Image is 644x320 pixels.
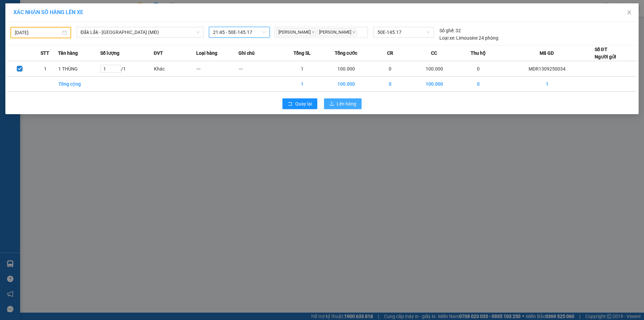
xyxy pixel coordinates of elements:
[196,30,200,34] span: down
[33,61,58,77] td: 1
[13,9,83,15] span: XÁC NHẬN SỐ HÀNG LÊN XE
[457,61,499,77] td: 0
[238,49,255,57] span: Ghi chú
[595,46,616,60] div: Số ĐT Người gửi
[80,27,200,37] span: Đắk Lắk - Sài Gòn (MĐ)
[196,49,217,57] span: Loại hàng
[627,10,632,15] span: close
[196,61,238,77] td: ---
[439,27,454,34] span: Số ghế:
[439,27,461,34] div: 32
[276,29,316,36] span: [PERSON_NAME]
[58,49,78,57] span: Tên hàng
[281,61,323,77] td: 1
[58,77,100,92] td: Tổng cộng
[41,49,49,57] span: STT
[154,49,163,57] span: ĐVT
[457,77,499,92] td: 0
[337,100,356,107] span: Lên hàng
[324,98,362,109] button: uploadLên hàng
[154,61,196,77] td: Khác
[213,27,266,37] span: 21:45 - 50E-145.17
[100,49,119,57] span: Số lượng
[352,31,356,34] span: close
[323,61,369,77] td: 100.000
[293,49,311,57] span: Tổng SL
[499,61,594,77] td: MDR1309250034
[317,29,357,36] span: [PERSON_NAME]
[58,61,100,77] td: 1 THÙNG
[431,49,437,57] span: CC
[540,49,554,57] span: Mã GD
[238,61,281,77] td: ---
[412,77,457,92] td: 100.000
[471,49,486,57] span: Thu hộ
[377,27,430,37] span: 50E-145.17
[439,34,455,42] span: Loại xe:
[369,61,411,77] td: 0
[329,101,334,107] span: upload
[15,29,61,36] input: 13/09/2025
[439,34,498,42] div: Limousine 24 phòng
[281,77,323,92] td: 1
[335,49,357,57] span: Tổng cước
[412,61,457,77] td: 100.000
[499,77,594,92] td: 1
[387,49,393,57] span: CR
[295,100,312,107] span: Quay lại
[282,98,317,109] button: rollbackQuay lại
[312,31,315,34] span: close
[369,77,411,92] td: 0
[100,61,154,77] td: / 1
[620,3,639,22] button: Close
[288,101,292,107] span: rollback
[323,77,369,92] td: 100.000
